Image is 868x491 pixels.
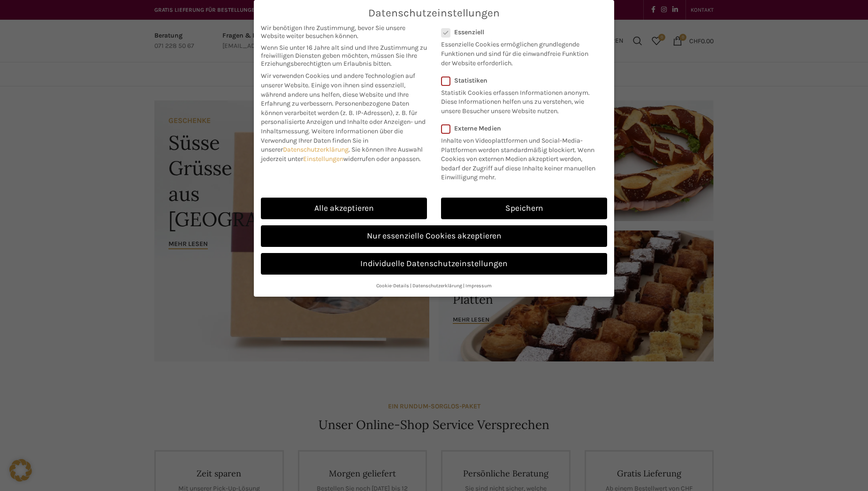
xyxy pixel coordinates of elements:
a: Individuelle Datenschutzeinstellungen [261,253,607,275]
span: Personenbezogene Daten können verarbeitet werden (z. B. IP-Adressen), z. B. für personalisierte A... [261,100,426,135]
a: Speichern [441,198,607,219]
p: Statistik Cookies erfassen Informationen anonym. Diese Informationen helfen uns zu verstehen, wie... [441,84,595,116]
a: Datenschutzerklärung [283,146,349,153]
label: Statistiken [441,77,595,84]
span: Wir benötigen Ihre Zustimmung, bevor Sie unsere Website weiter besuchen können. [261,24,427,40]
a: Datenschutzerklärung [412,283,462,289]
span: Weitere Informationen über die Verwendung Ihrer Daten finden Sie in unserer . [261,127,403,153]
p: Essenzielle Cookies ermöglichen grundlegende Funktionen und sind für die einwandfreie Funktion de... [441,36,595,68]
a: Alle akzeptieren [261,198,427,219]
a: Nur essenzielle Cookies akzeptieren [261,225,607,247]
span: Wir verwenden Cookies und andere Technologien auf unserer Website. Einige von ihnen sind essenzie... [261,72,415,107]
span: Wenn Sie unter 16 Jahre alt sind und Ihre Zustimmung zu freiwilligen Diensten geben möchten, müss... [261,44,427,68]
a: Cookie-Details [376,283,409,289]
span: Datenschutzeinstellungen [368,7,500,19]
p: Inhalte von Videoplattformen und Social-Media-Plattformen werden standardmäßig blockiert. Wenn Co... [441,132,601,182]
a: Impressum [465,283,492,289]
span: Sie können Ihre Auswahl jederzeit unter widerrufen oder anpassen. [261,146,423,163]
label: Externe Medien [441,124,601,132]
a: Einstellungen [303,155,343,163]
label: Essenziell [441,28,595,36]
